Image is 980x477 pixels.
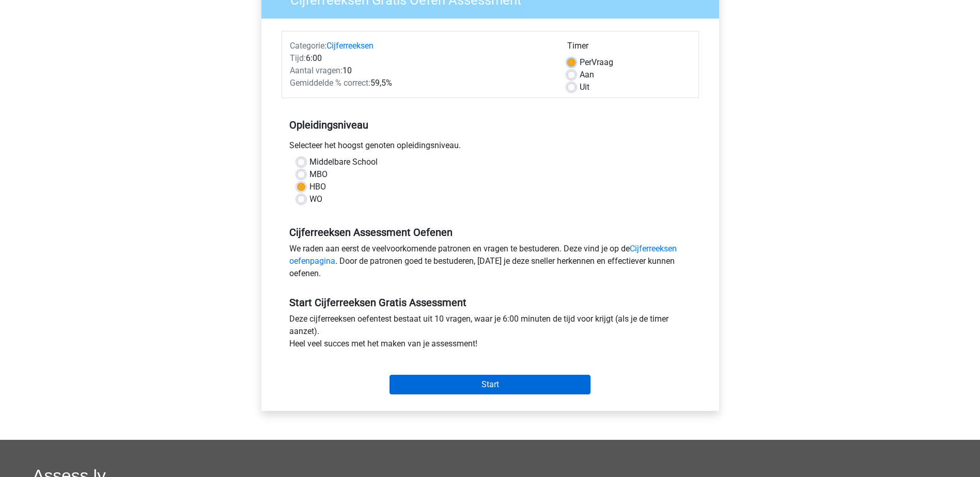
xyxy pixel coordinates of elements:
[289,226,691,239] h5: Cijferreeksen Assessment Oefenen
[309,181,326,193] label: HBO
[567,40,691,56] div: Timer
[282,243,699,284] div: We raden aan eerst de veelvoorkomende patronen en vragen te bestuderen. Deze vind je op de . Door...
[282,52,559,65] div: 6:00
[290,53,306,63] span: Tijd:
[580,56,613,69] label: Vraag
[290,78,370,88] span: Gemiddelde % correct:
[309,193,322,205] label: WO
[309,168,328,181] label: MBO
[580,69,594,81] label: Aan
[326,41,374,51] a: Cijferreeksen
[309,156,378,168] label: Middelbare School
[390,375,590,394] input: Start
[290,41,326,51] span: Categorie:
[282,65,559,77] div: 10
[282,313,699,354] div: Deze cijferreeksen oefentest bestaat uit 10 vragen, waar je 6:00 minuten de tijd voor krijgt (als...
[580,81,589,93] label: Uit
[290,66,343,75] span: Aantal vragen:
[580,57,592,67] span: Per
[289,115,691,135] h5: Opleidingsniveau
[289,296,691,309] h5: Start Cijferreeksen Gratis Assessment
[282,77,559,89] div: 59,5%
[282,139,699,156] div: Selecteer het hoogst genoten opleidingsniveau.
